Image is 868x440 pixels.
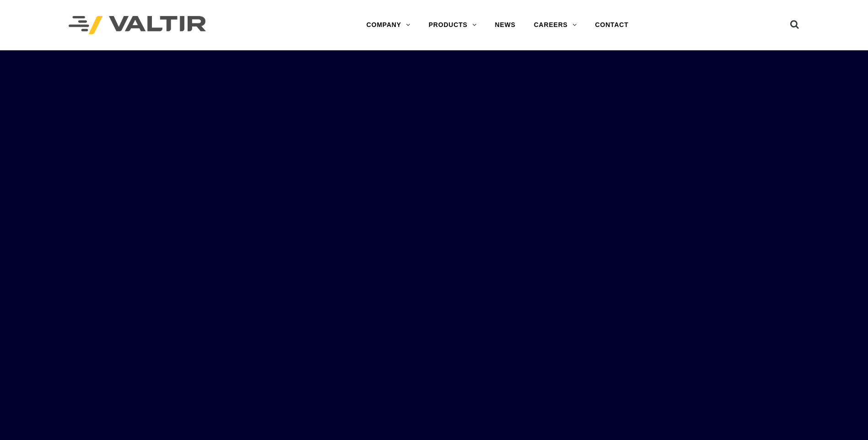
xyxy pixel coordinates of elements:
[69,16,206,35] img: Valtir
[486,16,525,34] a: NEWS
[525,16,586,34] a: CAREERS
[586,16,638,34] a: CONTACT
[357,16,420,34] a: COMPANY
[420,16,486,34] a: PRODUCTS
